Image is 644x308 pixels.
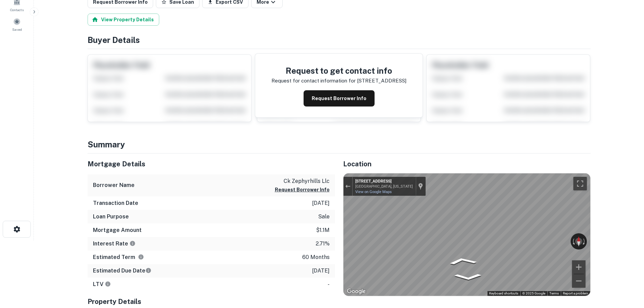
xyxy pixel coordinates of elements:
h6: LTV [93,280,111,288]
button: Rotate clockwise [582,233,587,250]
p: ck zephyrhills llc [275,177,330,185]
span: © 2025 Google [522,291,545,295]
svg: The interest rates displayed on the website are for informational purposes only and may be report... [129,240,136,246]
div: Street View [343,173,590,296]
p: Request for contact information for [271,77,356,85]
h6: Estimated Due Date [93,267,151,275]
p: sale [318,213,330,221]
button: Zoom out [572,274,586,288]
a: Terms (opens in new tab) [549,291,559,295]
h5: Location [343,159,591,169]
button: View Property Details [88,14,159,26]
a: Open this area in Google Maps (opens a new window) [345,287,367,296]
button: Exit the Street View [343,182,352,191]
h5: Mortgage Details [88,159,335,169]
h6: Transaction Date [93,199,138,207]
svg: LTVs displayed on the website are for informational purposes only and may be reported incorrectly... [105,281,111,287]
h6: Mortgage Amount [93,226,142,234]
h4: Buyer Details [88,34,591,46]
div: [GEOGRAPHIC_DATA], [US_STATE] [355,184,413,189]
h4: Request to get contact info [271,65,406,77]
img: Google [345,287,367,296]
button: Request Borrower Info [275,186,330,194]
button: Toggle fullscreen view [573,177,587,190]
button: Rotate counterclockwise [571,233,575,250]
iframe: Chat Widget [610,254,644,286]
h6: Estimated Term [93,253,144,261]
div: [STREET_ADDRESS] [355,179,413,184]
p: $1.1m [316,226,330,234]
a: Saved [2,15,32,33]
p: 60 months [302,253,330,261]
svg: Estimate is based on a standard schedule for this type of loan. [145,267,151,274]
span: Saved [12,27,22,32]
h6: Borrower Name [93,181,135,189]
p: [STREET_ADDRESS] [357,77,406,85]
button: Keyboard shortcuts [489,291,518,296]
svg: Term is based on a standard schedule for this type of loan. [138,254,144,260]
path: Go South, Old Kings Rd [447,272,489,282]
div: Map [343,173,590,296]
h4: Summary [88,138,591,150]
p: [DATE] [312,199,330,207]
h6: Loan Purpose [93,213,129,221]
button: Request Borrower Info [304,90,375,106]
p: - [328,280,330,288]
a: Report a problem [563,291,588,295]
a: Show location on map [418,183,423,190]
p: [DATE] [312,267,330,275]
a: View on Google Maps [355,190,392,194]
p: 2.71% [316,240,330,248]
button: Reset the view [575,233,582,250]
path: Go North, Old Kings Rd [440,255,485,267]
button: Zoom in [572,260,586,274]
span: Contacts [10,7,24,13]
h5: Property Details [88,297,335,307]
h6: Interest Rate [93,240,136,248]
